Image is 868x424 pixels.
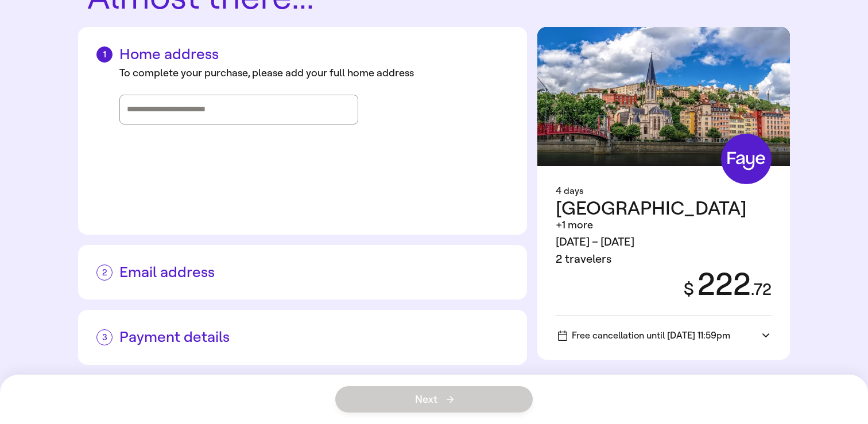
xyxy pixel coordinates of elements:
[556,234,772,251] div: [DATE] – [DATE]
[127,101,351,118] input: Street address, city, state
[119,65,509,81] div: To complete your purchase, please add your full home address
[556,219,593,231] span: +1 more
[556,184,772,198] div: 4 days
[556,251,772,268] div: 2 travelers
[558,330,730,341] span: Free cancellation until [DATE] 11:59pm
[751,280,772,299] span: . 72
[96,328,509,346] h2: Payment details
[684,279,694,299] span: $
[415,394,454,404] span: Next
[96,45,509,63] h2: Home address
[96,263,509,281] h2: Email address
[335,386,533,413] button: Next
[556,197,747,220] span: [GEOGRAPHIC_DATA]
[670,268,772,302] div: 222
